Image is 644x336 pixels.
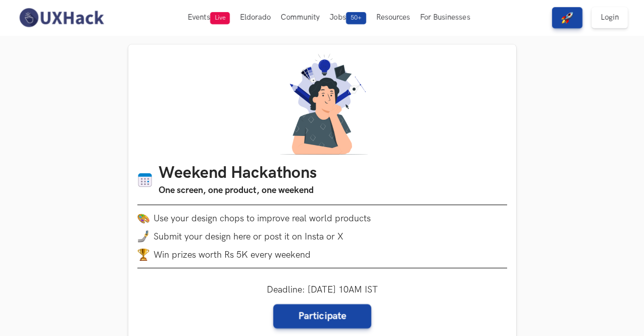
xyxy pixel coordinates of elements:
[346,12,366,24] span: 50+
[159,183,317,198] h3: One screen, one product, one weekend
[274,54,371,155] img: A designer thinking
[137,212,150,224] img: palette.png
[137,230,150,243] img: mobile-in-hand.png
[137,249,507,261] li: Win prizes worth Rs 5K every weekend
[137,249,150,261] img: trophy.png
[137,172,153,188] img: Calendar icon
[273,304,371,328] a: Participate
[159,164,317,183] h1: Weekend Hackathons
[137,212,507,224] li: Use your design chops to improve real world products
[591,7,628,28] a: Login
[16,7,106,28] img: UXHack-logo.png
[210,12,230,24] span: Live
[154,231,343,242] span: Submit your design here or post it on Insta or X
[267,284,378,328] div: Deadline: [DATE] 10AM IST
[561,12,573,24] img: rocket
